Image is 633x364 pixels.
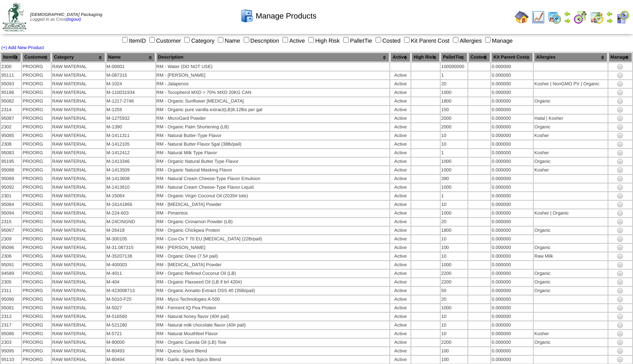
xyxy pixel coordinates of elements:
label: Name [216,37,240,44]
th: Allergies [534,53,607,62]
td: M-224-603 [106,209,155,217]
td: 0.000000 [491,149,533,157]
td: 20 [441,80,467,88]
td: RAW MATERIAL [52,201,105,208]
td: PROORG [22,89,51,96]
td: 10 [441,252,467,260]
td: M-1412412 [106,149,155,157]
td: 10 [441,132,467,140]
img: settings.gif [617,201,624,208]
td: RAW MATERIAL [52,132,105,140]
img: settings.gif [617,63,624,70]
input: Category [184,37,190,43]
img: settings.gif [617,313,624,320]
td: PROORG [22,201,51,208]
img: settings.gif [617,348,624,355]
td: 0.000000 [491,235,533,243]
td: 2302 [1,123,21,131]
div: Active [391,245,410,250]
td: RAW MATERIAL [52,261,105,269]
td: 10 [441,201,467,208]
td: Organic [534,97,607,105]
img: settings.gif [617,270,624,277]
div: Active [391,236,410,242]
td: PROORG [22,235,51,243]
div: Active [391,271,410,276]
label: Manage [483,37,513,44]
td: 0.000000 [491,227,533,234]
img: settings.gif [617,167,624,174]
td: M-1217-2748 [106,97,155,105]
td: Organic [534,123,607,131]
input: Manage [485,37,491,43]
td: M-1413608 [106,175,155,183]
td: RAW MATERIAL [52,106,105,114]
img: settings.gif [617,175,624,182]
td: 2301 [1,192,21,200]
td: PROORG [22,244,51,252]
td: RM - Natural Milk Type Flavor [156,149,390,157]
td: 95196 [1,89,21,96]
td: 95093 [1,80,21,88]
td: RAW MATERIAL [52,244,105,252]
td: PROORG [22,192,51,200]
td: PROORG [22,184,51,191]
td: RM - [PERSON_NAME] [156,244,390,252]
td: PROORG [22,175,51,183]
th: Name [106,53,155,62]
td: 0.000000 [491,270,533,277]
div: Active [391,193,410,199]
input: Kit Parent Cost [404,37,410,43]
td: RAW MATERIAL [52,166,105,174]
td: M-1275932 [106,115,155,122]
td: RM - [PERSON_NAME] [156,72,390,79]
td: RM - Organic Ghee (7.5# pail) [156,252,390,260]
td: 390 [441,175,467,183]
td: RM - Natural Butter-Type Flavor [156,132,390,140]
td: 0.000000 [491,209,533,217]
td: PROORG [22,106,51,114]
label: Description [242,37,279,44]
th: ItemID [1,53,21,62]
td: 1 [441,192,467,200]
th: High Risk [411,53,440,62]
td: Organic [534,270,607,277]
img: settings.gif [617,158,624,165]
td: 1000 [441,158,467,165]
td: 1 [441,149,467,157]
th: Customer [22,53,51,62]
td: RAW MATERIAL [52,72,105,79]
td: PROORG [22,123,51,131]
img: calendarcustomer.gif [616,10,630,24]
td: 0.000000 [491,192,533,200]
td: RM - Organic Virgin Coconut Oil (2035# tote) [156,192,390,200]
img: settings.gif [617,244,624,251]
td: 94589 [1,270,21,277]
th: Category [52,53,105,62]
img: settings.gif [617,322,624,329]
div: Active [391,142,410,147]
span: [DEMOGRAPHIC_DATA] Packaging [30,12,102,17]
div: Active [391,107,410,112]
td: M-24CINGND [106,218,155,226]
div: Active [391,99,410,104]
td: Kosher | Organic [534,209,607,217]
input: Name [218,37,223,43]
td: PROORG [22,80,51,88]
td: 2308 [1,140,21,148]
div: Active [391,159,410,164]
img: cabinet.gif [240,9,254,23]
td: 0.000000 [491,123,533,131]
td: Raw Milk [534,252,607,260]
td: RAW MATERIAL [52,209,105,217]
input: High Risk [308,37,314,43]
td: RAW MATERIAL [52,80,105,88]
td: PROORG [22,261,51,269]
td: 1000 [441,209,467,217]
td: 150 [441,106,467,114]
a: (logout) [66,17,81,22]
td: 0.000000 [491,244,533,252]
td: 95088 [1,166,21,174]
img: settings.gif [617,287,624,294]
td: RAW MATERIAL [52,175,105,183]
